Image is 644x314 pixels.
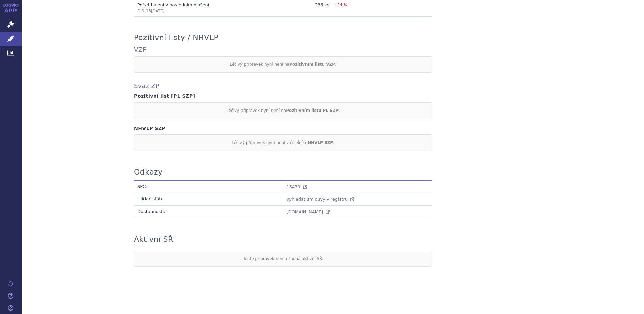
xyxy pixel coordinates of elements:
strong: Pozitivním listu VZP [289,62,335,67]
div: Tento přípravek nemá žádná aktivní SŘ. [134,251,432,267]
a: [DOMAIN_NAME] [287,209,331,214]
h4: Pozitivní list [PL SZP] [134,93,532,99]
td: SPC: [134,180,283,193]
h3: Odkazy [134,168,163,177]
h3: Aktivní SŘ [134,235,173,244]
div: Léčivý přípravek nyní není na . [134,56,432,72]
span: 15470 [287,184,300,189]
span: -14 % [336,3,347,7]
div: Léčivý přípravek nyní není v číselníku . [134,134,432,151]
span: [DOMAIN_NAME] [287,209,323,214]
h4: VZP [134,46,532,53]
strong: NHVLP SZP [308,140,333,145]
td: Dostupnosti: [134,206,283,218]
h3: Pozitivní listy / NHVLP [134,33,218,42]
div: Léčivý přípravek nyní není na . [134,102,432,119]
span: [DATE] [151,9,165,13]
h4: NHVLP SZP [134,126,532,131]
a: 15470 [287,184,309,189]
p: DIS-13 [137,8,230,14]
td: Hlídač státu [134,193,283,206]
a: vyhledat smlouvy v registru [287,197,356,202]
strong: Pozitivním listu PL SZP [286,108,339,113]
span: vyhledat smlouvy v registru [287,197,348,202]
h4: Svaz ZP [134,82,532,90]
